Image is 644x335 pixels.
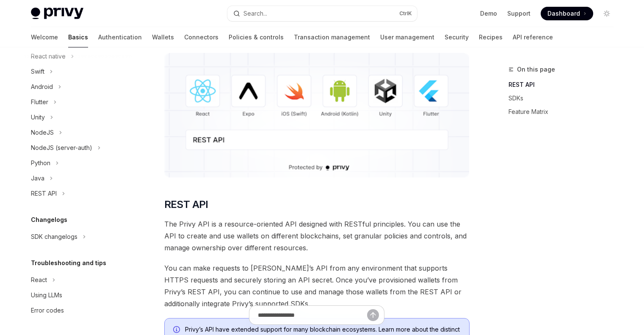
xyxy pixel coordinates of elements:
[31,143,92,153] div: NodeJS (server-auth)
[294,27,370,47] a: Transaction management
[445,27,469,47] a: Security
[164,218,470,254] span: The Privy API is a resource-oriented API designed with RESTful principles. You can use the API to...
[547,9,580,18] span: Dashboard
[513,27,553,47] a: API reference
[68,27,88,47] a: Basics
[509,105,620,119] a: Feature Matrix
[600,7,614,20] button: Toggle dark mode
[31,27,58,47] a: Welcome
[164,53,470,177] img: images/Platform2.png
[31,97,48,107] div: Flutter
[509,78,620,91] a: REST API
[31,215,67,225] h5: Changelogs
[31,275,47,285] div: React
[31,127,54,138] div: NodeJS
[152,27,174,47] a: Wallets
[31,290,62,300] div: Using LLMs
[229,27,284,47] a: Policies & controls
[31,305,64,316] div: Error codes
[98,27,142,47] a: Authentication
[507,9,531,18] a: Support
[31,188,57,199] div: REST API
[24,288,133,303] a: Using LLMs
[31,112,45,122] div: Unity
[31,258,106,268] h5: Troubleshooting and tips
[243,8,267,19] div: Search...
[479,27,503,47] a: Recipes
[31,82,53,92] div: Android
[31,8,83,19] img: light logo
[517,64,555,75] span: On this page
[31,232,77,242] div: SDK changelogs
[399,10,412,17] span: Ctrl K
[184,27,218,47] a: Connectors
[31,66,44,77] div: Swift
[31,173,44,183] div: Java
[480,9,497,18] a: Demo
[164,198,208,211] span: REST API
[541,7,593,20] a: Dashboard
[227,6,417,21] button: Search...CtrlK
[164,262,470,310] span: You can make requests to [PERSON_NAME]’s API from any environment that supports HTTPS requests an...
[380,27,434,47] a: User management
[509,91,620,105] a: SDKs
[24,303,133,318] a: Error codes
[31,158,50,168] div: Python
[367,309,379,321] button: Send message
